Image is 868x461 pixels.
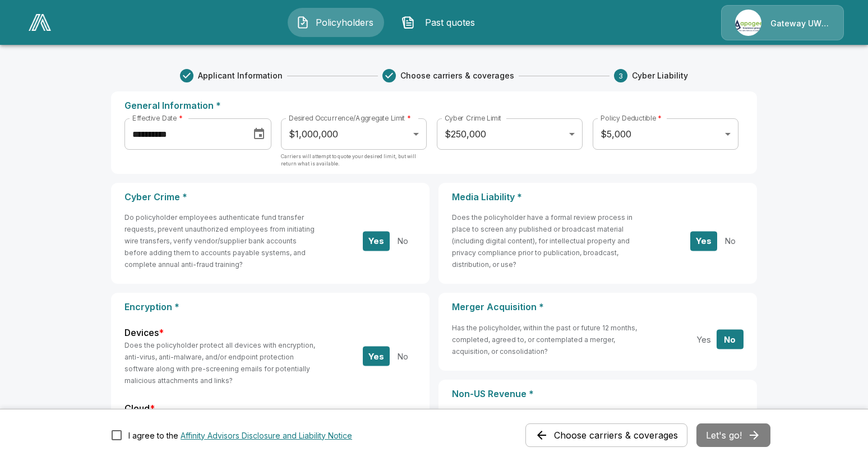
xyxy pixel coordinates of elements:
label: Desired Occurrence/Aggregate Limit [289,113,411,123]
button: Yes [363,347,390,366]
label: Cloud [124,402,155,415]
div: $250,000 [437,118,583,150]
label: Policy Deductible [601,113,662,123]
span: Choose carriers & coverages [400,70,514,81]
button: No [389,347,416,366]
h6: Has the policyholder, within the past or future 12 months, completed, agreed to, or contemplated ... [452,322,647,357]
div: I agree to the [128,430,352,441]
p: Carriers will attempt to quote your desired limit, but will return what is available. [281,153,427,175]
p: Cyber Crime * [124,192,416,202]
button: Choose carriers & coverages [525,423,687,447]
label: Devices [124,326,164,339]
button: Choose date, selected date is Sep 30, 2025 [248,123,270,145]
button: Past quotes IconPast quotes [393,8,490,37]
button: Yes [363,231,390,251]
span: Applicant Information [198,70,283,81]
img: Past quotes Icon [401,16,415,29]
button: No [717,231,744,251]
img: AA Logo [29,14,51,31]
span: Past quotes [419,16,481,29]
p: Encryption * [124,302,416,312]
p: Merger Acquisition * [452,302,744,312]
h6: Do policyholder employees authenticate fund transfer requests, prevent unauthorized employees fro... [124,211,319,270]
text: 3 [618,72,623,80]
button: Policyholders IconPolicyholders [288,8,384,37]
span: Policyholders [314,16,376,29]
div: $5,000 [593,118,738,150]
h6: Does the policyholder have a formal review process in place to screen any published or broadcast ... [452,211,647,270]
button: No [717,330,744,349]
p: Media Liability * [452,192,744,202]
label: Effective Date [132,113,182,123]
button: Yes [690,330,717,349]
p: Non-US Revenue * [452,389,744,399]
p: General Information * [124,100,744,111]
div: $1,000,000 [281,118,427,150]
img: Policyholders Icon [296,16,310,29]
label: Cyber Crime Limit [445,113,501,123]
button: No [389,231,416,251]
button: I agree to the [181,430,352,441]
h6: Does the policyholder protect all devices with encryption, anti-virus, anti-malware, and/or endpo... [124,339,319,386]
button: Yes [690,231,717,251]
span: Cyber Liability [632,70,688,81]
